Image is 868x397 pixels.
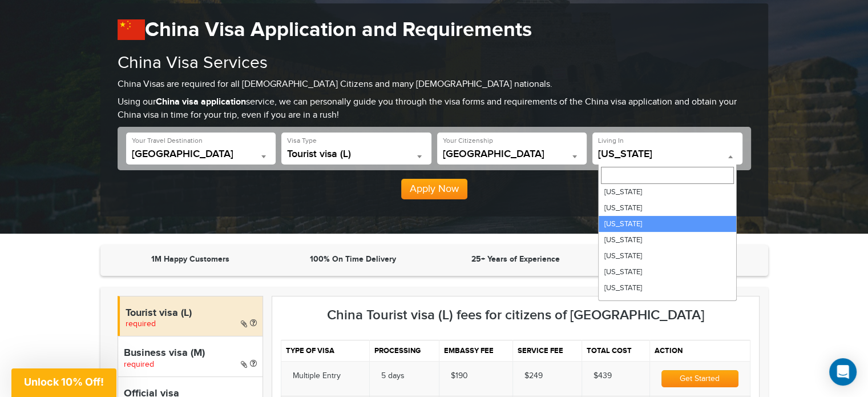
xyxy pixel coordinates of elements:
[599,248,736,264] li: [US_STATE]
[118,96,751,122] p: Using our service, we can personally guide you through the visa forms and requirements of the Chi...
[287,149,426,160] span: Tourist visa (L)
[524,371,543,380] span: $249
[598,149,737,160] span: California
[599,200,736,216] li: [US_STATE]
[661,374,738,383] a: Get Started
[124,348,257,359] h4: Business visa (M)
[471,254,560,264] strong: 25+ Years of Experience
[650,340,750,361] th: Action
[439,340,512,361] th: Embassy fee
[582,340,649,361] th: Total cost
[281,308,750,323] h3: China Tourist visa (L) fees for citizens of [GEOGRAPHIC_DATA]
[132,149,271,160] span: China
[443,149,582,160] span: United States
[451,371,468,380] span: $190
[599,264,736,280] li: [US_STATE]
[381,371,405,380] span: 5 days
[281,340,369,361] th: Type of visa
[132,136,203,146] label: Your Travel Destination
[443,149,582,165] span: United States
[132,149,271,165] span: China
[594,371,612,380] span: $439
[293,371,341,380] span: Multiple Entry
[598,149,737,165] span: California
[118,78,751,91] p: China Visas are required for all [DEMOGRAPHIC_DATA] Citizens and many [DEMOGRAPHIC_DATA] nationals.
[287,136,317,146] label: Visa Type
[513,340,582,361] th: Service fee
[126,319,156,328] span: required
[601,167,734,184] input: Search
[599,184,736,200] li: [US_STATE]
[126,308,257,319] h4: Tourist visa (L)
[599,280,736,296] li: [US_STATE]
[599,296,736,312] li: [US_STATE]
[829,358,857,386] div: Open Intercom Messenger
[369,340,439,361] th: Processing
[599,232,736,248] li: [US_STATE]
[443,136,493,146] label: Your Citizenship
[310,254,396,264] strong: 100% On Time Delivery
[598,136,624,146] label: Living In
[24,376,104,388] span: Unlock 10% Off!
[124,360,154,369] span: required
[156,97,246,107] strong: China visa application
[118,18,751,42] h1: China Visa Application and Requirements
[287,149,426,165] span: Tourist visa (L)
[11,368,116,397] div: Unlock 10% Off!
[401,179,467,199] button: Apply Now
[661,370,738,387] button: Get Started
[599,216,736,232] li: [US_STATE]
[118,54,751,73] h2: China Visa Services
[151,254,229,264] strong: 1M Happy Customers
